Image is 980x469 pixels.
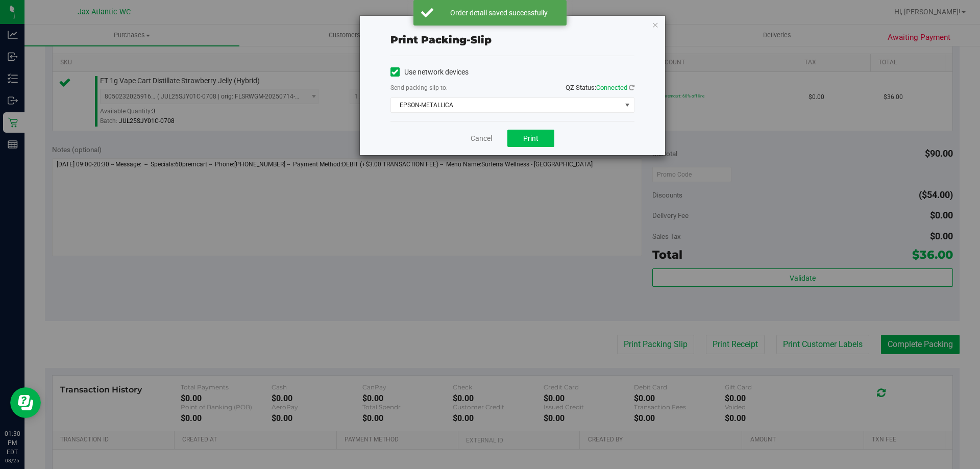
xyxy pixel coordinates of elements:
[507,130,554,147] button: Print
[471,133,492,144] a: Cancel
[439,8,559,18] div: Order detail saved successfully
[391,98,621,112] span: EPSON-METALLICA
[523,134,538,142] span: Print
[390,83,448,92] label: Send packing-slip to:
[566,84,634,91] span: QZ Status:
[390,67,469,78] label: Use network devices
[10,387,41,418] iframe: Resource center
[596,84,627,91] span: Connected
[390,34,492,46] span: Print packing-slip
[621,98,633,112] span: select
